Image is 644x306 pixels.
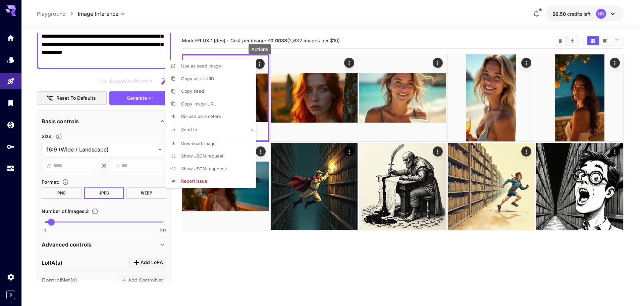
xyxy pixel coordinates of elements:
[181,63,221,69] span: Use as seed image
[181,76,214,81] span: Copy task UUID
[181,127,197,132] span: Send to
[181,153,223,159] span: Show JSON request
[181,141,216,146] span: Download Image
[181,88,204,94] span: Copy seed
[181,101,216,106] span: Copy image URL
[181,114,221,119] span: Re-use parameters
[249,44,271,54] div: Actions
[181,178,207,184] span: Report issue
[181,166,227,171] span: Show JSON response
